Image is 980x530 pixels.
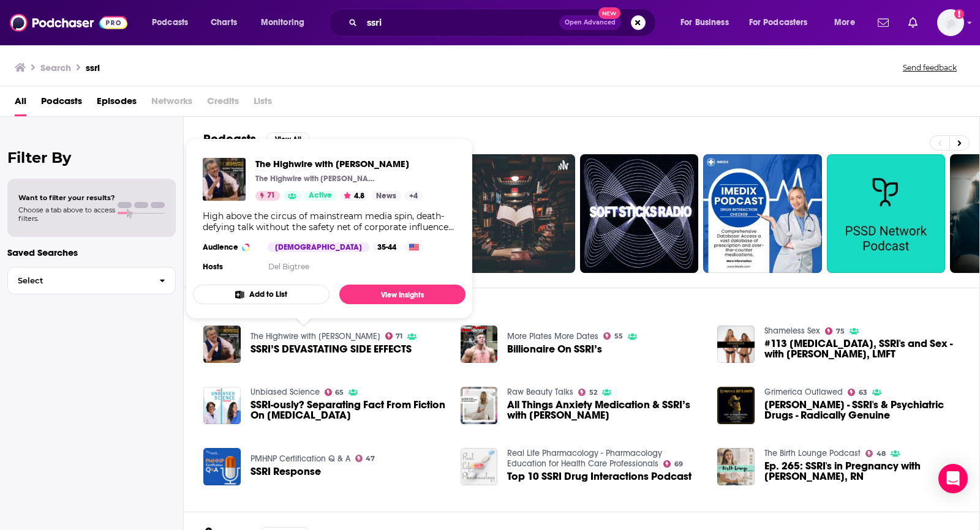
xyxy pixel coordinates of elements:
[251,331,380,342] a: The Highwire with Del Bigtree
[251,466,321,477] a: SSRI Response
[461,448,498,485] img: Top 10 SSRI Drug Interactions Podcast
[254,91,272,116] span: Lists
[340,191,368,201] button: 4.8
[825,327,845,335] a: 75
[267,190,275,202] span: 71
[255,174,378,184] p: The Highwire with [PERSON_NAME]
[507,331,598,342] a: More Plates More Dates
[461,326,498,363] img: Billionaire On SSRI’s
[764,326,820,336] a: Shameless Sex
[578,389,597,396] a: 52
[764,461,960,482] span: Ep. 265: SSRI's in Pregnancy with [PERSON_NAME], RN
[340,9,668,37] div: Search podcasts, credits, & more...
[41,91,82,116] a: Podcasts
[268,262,309,271] a: Del Bigtree
[304,191,337,201] a: Active
[764,448,861,458] a: The Birth Lounge Podcast
[203,242,258,252] h3: Audience
[937,9,964,36] button: Show profile menu
[203,387,241,424] img: SSRI-ously? Separating Fact From Fiction On SSRIs
[717,326,755,363] a: #113 Depression, Anxiety, SSRI's and Sex - with Melissa Fritchle, LMFT
[268,242,369,252] div: [DEMOGRAPHIC_DATA]
[355,455,375,462] a: 47
[372,242,401,252] div: 35-44
[507,387,573,397] a: Raw Beauty Talks
[598,7,620,19] span: New
[251,400,446,420] span: SSRI-ously? Separating Fact From Fiction On [MEDICAL_DATA]
[251,344,412,354] a: SSRI’S DEVASTATING SIDE EFFECTS
[15,91,26,116] a: All
[152,14,188,31] span: Podcasts
[954,9,964,19] svg: Add a profile image
[255,158,423,170] span: The Highwire with [PERSON_NAME]
[937,9,964,36] img: User Profile
[339,285,466,304] a: View Insights
[252,13,320,32] button: open menu
[672,13,744,32] button: open menu
[876,451,886,457] span: 48
[559,15,621,30] button: Open AdvancedNew
[674,461,683,467] span: 69
[589,390,597,395] span: 52
[203,326,241,363] img: SSRI’S DEVASTATING SIDE EFFECTS
[203,158,246,201] img: The Highwire with Del Bigtree
[335,390,344,395] span: 65
[251,453,350,464] a: PMHNP Certification Q & A
[203,211,456,233] div: High above the circus of mainstream media spin, death-defying talk without the safety net of corp...
[764,338,960,359] span: #113 [MEDICAL_DATA], SSRI's and Sex - with [PERSON_NAME], LMFT
[366,456,375,461] span: 47
[143,13,204,32] button: open menu
[97,91,137,116] span: Episodes
[565,20,616,26] span: Open Advanced
[937,9,964,36] span: Logged in as BogaardsPR
[8,277,149,285] span: Select
[680,14,729,31] span: For Business
[371,191,401,201] a: News
[261,14,304,31] span: Monitoring
[507,471,692,482] a: Top 10 SSRI Drug Interactions Podcast
[834,14,855,31] span: More
[507,448,662,469] a: Real Life Pharmacology - Pharmacology Education for Health Care Professionals
[873,12,894,33] a: Show notifications dropdown
[404,191,423,201] a: +4
[362,13,559,32] input: Search podcasts, credits, & more...
[507,400,703,420] a: All Things Anxiety Medication & SSRI’s with Dr. Michele Kambolis
[203,13,244,32] a: Charts
[865,450,886,457] a: 48
[848,389,867,396] a: 63
[507,344,602,354] a: Billionaire On SSRI’s
[7,267,176,294] button: Select
[325,389,344,396] a: 65
[614,334,623,339] span: 55
[255,158,423,170] a: The Highwire with Del Bigtree
[764,400,960,420] a: Dr. Roger K. McFillin - SSRI's & Psychiatric Drugs - Radically Genuine
[461,387,498,424] img: All Things Anxiety Medication & SSRI’s with Dr. Michele Kambolis
[10,11,127,34] img: Podchaser - Follow, Share and Rate Podcasts
[207,91,239,116] span: Credits
[203,448,241,485] img: SSRI Response
[826,13,870,32] button: open menu
[717,448,755,485] img: Ep. 265: SSRI's in Pregnancy with Alex Hoeft, RN
[749,14,808,31] span: For Podcasters
[193,285,330,304] button: Add to List
[903,12,922,33] a: Show notifications dropdown
[899,62,960,73] button: Send feedback
[86,62,100,73] h3: ssri
[309,190,332,202] span: Active
[717,387,755,424] img: Dr. Roger K. McFillin - SSRI's & Psychiatric Drugs - Radically Genuine
[764,338,960,359] a: #113 Depression, Anxiety, SSRI's and Sex - with Melissa Fritchle, LMFT
[764,400,960,420] span: [PERSON_NAME] - SSRI's & Psychiatric Drugs - Radically Genuine
[18,206,115,223] span: Choose a tab above to access filters.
